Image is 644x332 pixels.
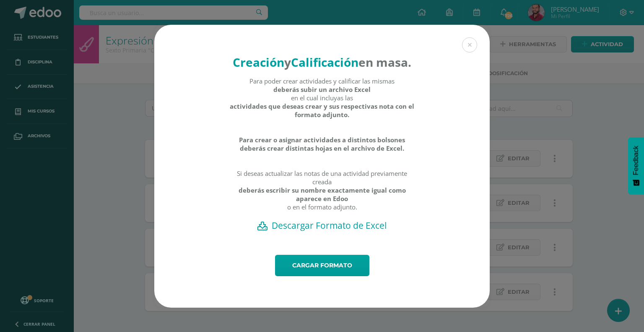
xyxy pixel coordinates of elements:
span: Feedback [632,146,640,175]
a: Descargar Formato de Excel [169,220,475,231]
strong: actividades que deseas crear y sus respectivas nota con el formato adjunto. [229,102,415,119]
strong: Creación [233,54,284,70]
strong: y [284,54,291,70]
strong: Calificación [291,54,358,70]
h4: en masa. [229,54,415,70]
button: Feedback - Mostrar encuesta [628,137,644,194]
div: Para poder crear actividades y calificar las mismas en el cual incluyas las Si deseas actualizar ... [229,77,415,220]
strong: Para crear o asignar actividades a distintos bolsones deberás crear distintas hojas en el archivo... [229,136,415,152]
strong: deberás subir un archivo Excel [273,85,371,94]
strong: deberás escribir su nombre exactamente igual como aparece en Edoo [229,186,415,203]
a: Cargar formato [275,255,369,276]
button: Close (Esc) [462,37,477,52]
